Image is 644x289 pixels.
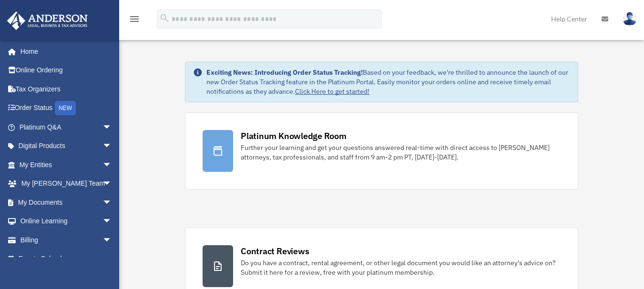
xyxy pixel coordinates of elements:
[206,68,363,77] strong: Exciting News: Introducing Order Status Tracking!
[241,258,561,277] div: Do you have a contract, rental agreement, or other legal document you would like an attorney's ad...
[129,13,140,25] i: menu
[7,155,126,174] a: My Entitiesarrow_drop_down
[295,87,369,96] a: Click Here to get started!
[7,193,126,212] a: My Documentsarrow_drop_down
[102,230,122,250] span: arrow_drop_down
[4,11,91,30] img: Anderson Advisors Platinum Portal
[7,230,126,249] a: Billingarrow_drop_down
[102,155,122,175] span: arrow_drop_down
[7,137,126,156] a: Digital Productsarrow_drop_down
[206,68,570,96] div: Based on your feedback, we're thrilled to announce the launch of our new Order Status Tracking fe...
[7,174,126,193] a: My [PERSON_NAME] Teamarrow_drop_down
[7,42,122,61] a: Home
[102,137,122,156] span: arrow_drop_down
[102,212,122,231] span: arrow_drop_down
[7,118,126,137] a: Platinum Q&Aarrow_drop_down
[7,212,126,231] a: Online Learningarrow_drop_down
[159,13,170,23] i: search
[7,61,126,80] a: Online Ordering
[241,245,309,257] div: Contract Reviews
[241,130,347,142] div: Platinum Knowledge Room
[185,112,578,189] a: Platinum Knowledge Room Further your learning and get your questions answered real-time with dire...
[102,174,122,194] span: arrow_drop_down
[102,193,122,212] span: arrow_drop_down
[623,12,637,26] img: User Pic
[55,101,76,115] div: NEW
[7,249,126,269] a: Events Calendar
[241,143,561,162] div: Further your learning and get your questions answered real-time with direct access to [PERSON_NAM...
[129,17,140,25] a: menu
[102,118,122,137] span: arrow_drop_down
[7,80,126,99] a: Tax Organizers
[7,99,126,118] a: Order StatusNEW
